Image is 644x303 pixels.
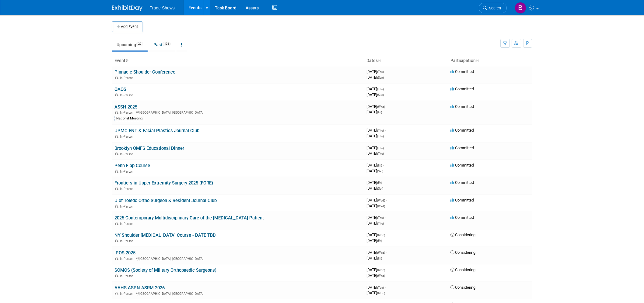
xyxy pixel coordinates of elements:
[115,274,118,277] img: In-Person Event
[515,2,526,14] img: Becca Rensi
[115,239,118,242] img: In-Person Event
[366,75,384,80] span: [DATE]
[120,152,135,156] span: In-Person
[115,292,118,295] img: In-Person Event
[366,285,386,290] span: [DATE]
[114,128,199,133] a: UPMC ENT & Facial Plastics Journal Club
[377,274,385,277] span: (Wed)
[120,135,135,139] span: In-Person
[120,205,135,208] span: In-Person
[366,180,384,185] span: [DATE]
[448,56,532,66] th: Participation
[114,69,175,75] a: Pinnacle Shoulder Conference
[366,146,386,150] span: [DATE]
[115,135,118,138] img: In-Person Event
[366,151,384,156] span: [DATE]
[450,198,474,202] span: Committed
[114,267,216,273] a: SOMOS (Society of Military Orthopaedic Surgeons)
[114,116,144,121] div: National Meeting
[366,110,382,114] span: [DATE]
[163,42,171,46] span: 193
[120,274,135,278] span: In-Person
[385,128,386,133] span: -
[450,215,474,220] span: Committed
[487,6,501,10] span: Search
[114,256,362,261] div: [GEOGRAPHIC_DATA], [GEOGRAPHIC_DATA]
[366,250,387,255] span: [DATE]
[386,104,387,109] span: -
[114,104,137,110] a: ASSH 2025
[120,111,135,115] span: In-Person
[450,128,474,133] span: Committed
[366,69,386,74] span: [DATE]
[125,58,128,63] a: Sort by Event Name
[114,232,216,238] a: NY Shoulder [MEDICAL_DATA] Course - DATE TBD
[377,291,385,295] span: (Mon)
[377,70,384,74] span: (Thu)
[450,146,474,150] span: Committed
[377,181,382,184] span: (Fri)
[450,250,475,255] span: Considering
[366,169,383,173] span: [DATE]
[366,186,383,191] span: [DATE]
[377,152,384,155] span: (Thu)
[115,170,118,173] img: In-Person Event
[377,268,385,272] span: (Mon)
[120,187,135,191] span: In-Person
[385,215,386,220] span: -
[366,232,387,237] span: [DATE]
[377,239,382,243] span: (Fri)
[366,128,386,133] span: [DATE]
[450,232,475,237] span: Considering
[386,198,387,202] span: -
[377,93,384,97] span: (Sun)
[377,187,383,190] span: (Sat)
[115,152,118,155] img: In-Person Event
[114,215,264,221] a: 2025 Contemporary Multidisciplinary Care of the [MEDICAL_DATA] Patient
[366,163,384,167] span: [DATE]
[377,251,385,254] span: (Wed)
[377,111,382,114] span: (Fri)
[112,56,364,66] th: Event
[114,110,362,115] div: [GEOGRAPHIC_DATA], [GEOGRAPHIC_DATA]
[366,238,382,243] span: [DATE]
[385,146,386,150] span: -
[114,291,362,296] div: [GEOGRAPHIC_DATA], [GEOGRAPHIC_DATA]
[450,69,474,74] span: Committed
[114,87,126,92] a: OAOS
[120,76,135,80] span: In-Person
[377,216,384,219] span: (Thu)
[377,222,384,225] span: (Thu)
[366,291,385,295] span: [DATE]
[385,285,386,290] span: -
[120,170,135,174] span: In-Person
[383,163,384,167] span: -
[136,42,143,46] span: 20
[377,88,384,91] span: (Thu)
[450,87,474,91] span: Committed
[114,198,217,203] a: U of Toledo Ortho Surgeon & Resident Journal Club
[364,56,448,66] th: Dates
[366,204,385,208] span: [DATE]
[115,222,118,225] img: In-Person Event
[386,250,387,255] span: -
[386,267,387,272] span: -
[114,163,150,168] a: Penn Flap Course
[378,58,381,63] a: Sort by Start Date
[385,87,386,91] span: -
[115,93,118,96] img: In-Person Event
[115,257,118,260] img: In-Person Event
[115,205,118,208] img: In-Person Event
[366,256,382,260] span: [DATE]
[377,105,385,108] span: (Wed)
[450,267,475,272] span: Considering
[366,87,386,91] span: [DATE]
[114,180,213,186] a: Frontiers in Upper Extremity Surgery 2025 (FORE)
[112,21,142,32] button: Add Event
[450,104,474,109] span: Committed
[366,267,387,272] span: [DATE]
[120,239,135,243] span: In-Person
[377,205,385,208] span: (Wed)
[377,164,382,167] span: (Fri)
[120,292,135,296] span: In-Person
